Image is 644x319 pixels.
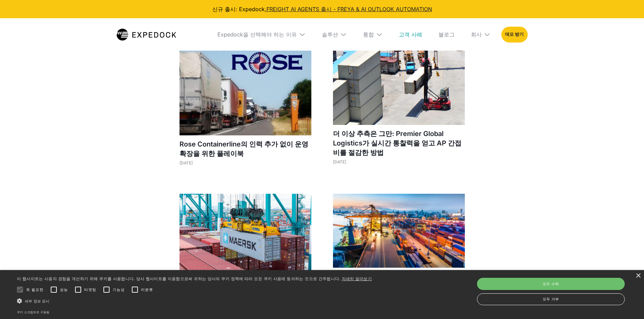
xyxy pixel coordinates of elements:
font: 데모 받기 [505,32,524,37]
font: 이 웹사이트는 사용자 경험을 개선하기 위해 쿠키를 사용합니다. 당사 웹사이트를 이용함으로써 귀하는 당사의 쿠키 정책에 따라 모든 쿠키 사용에 동의하는 것으로 간주됩니다. [17,276,340,281]
div: 솔루션 [316,18,352,51]
a: FREIGHT AI AGENTS 출시 - FREYA & AI OUTLOOK AUTOMATION [266,6,432,12]
div: 모두 거부 [477,293,625,305]
font: 통합 [363,31,374,38]
a: 데모 받기 [501,27,527,42]
font: × [636,270,641,281]
font: 회사 [471,31,482,38]
div: 닫다 [636,273,641,278]
font: 모두 거부 [543,297,559,301]
font: 타겟팅 [84,288,96,292]
font: 모두 수락 [543,282,559,286]
a: 지능형 추출 및 분류를 통해 대규모 무역 규정 준수 달성[DATE] [180,194,311,318]
font: [DATE] [333,159,346,164]
font: Expedock을 선택해야 하는 이유 [217,31,297,38]
a: 고객 사례 [393,18,428,51]
div: 통합 [358,18,388,51]
font: Rose Containerline의 인력 추가 없이 운영 확장을 위한 플레이북 [180,140,308,158]
a: Rose Containerline의 인력 추가 없이 운영 확장을 위한 플레이북[DATE] [180,47,311,172]
a: 더 이상 추측은 그만: Premier Global Logistics가 실시간 통찰력을 얻고 AP 간접비를 절감한 방법[DATE] [333,47,465,171]
a: 자세히 알아보기 [342,276,372,281]
font: 꼭 필요한 [26,288,44,292]
font: 고객 사례 [399,31,422,38]
font: 성능 [60,288,68,292]
iframe: 채팅 위젯 [610,287,644,319]
a: 쿠키 스크립트로 구동됨 [17,310,49,314]
a: 블로그 [433,18,460,51]
a: 확장 가능한 자동화와 원활한 가시성을 통한 종단 간 물류 혁신[DATE] [333,194,465,304]
font: [DATE] [180,160,193,165]
font: 더 이상 추측은 그만: Premier Global Logistics가 실시간 통찰력을 얻고 AP 간접비를 절감한 방법 [333,130,461,157]
font: 미분류 [141,288,153,292]
font: 블로그 [438,31,455,38]
div: 모두 수락 [477,278,625,290]
font: 솔루션 [322,31,338,38]
font: 신규 출시: Expedock, [212,6,266,12]
font: 기능성 [113,288,125,292]
div: Expedock을 선택해야 하는 이유 [212,18,311,51]
div: 세부 정보 표시 [17,297,372,304]
div: 회사 [466,18,496,51]
font: 세부 정보 표시 [25,299,49,303]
